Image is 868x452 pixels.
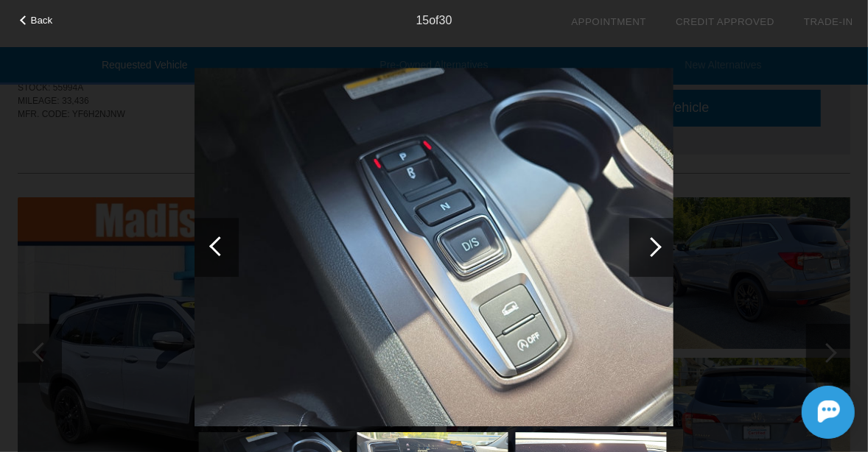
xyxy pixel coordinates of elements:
iframe: To enrich screen reader interactions, please activate Accessibility in Grammarly extension settings [735,372,868,452]
span: 15 [416,14,430,27]
img: image.aspx [195,68,673,427]
a: Credit Approved [676,16,774,27]
span: Back [31,15,53,26]
span: 30 [439,14,452,27]
a: Appointment [571,16,646,27]
a: Trade-In [804,16,853,27]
